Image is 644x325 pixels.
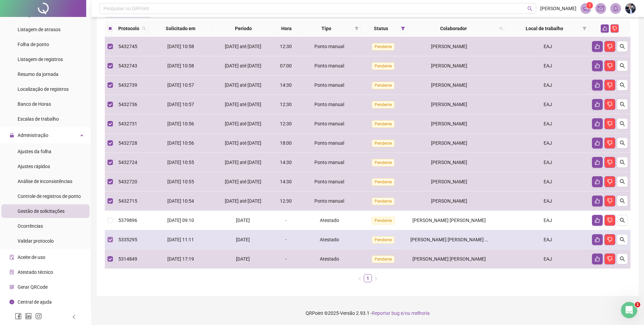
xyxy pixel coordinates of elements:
[586,2,593,9] sup: 1
[635,302,640,307] span: 1
[314,160,344,165] span: Ponto manual
[118,44,137,49] span: 5432745
[607,140,613,146] span: dislike
[620,179,625,184] span: search
[18,269,53,275] span: Atestado técnico
[285,237,287,242] span: -
[506,134,589,153] td: EAJ
[607,44,613,49] span: dislike
[18,284,48,290] span: Gerar QRCode
[372,256,395,263] span: Pendente
[18,42,49,47] span: Folha de ponto
[18,101,51,107] span: Banco de Horas
[598,5,604,12] span: mail
[581,23,588,34] span: filter
[72,314,76,319] span: left
[314,102,344,107] span: Ponto manual
[91,301,644,325] footer: QRPoint © 2025 - 2.93.1 -
[236,218,250,223] span: [DATE]
[167,63,194,68] span: [DATE] 10:58
[412,256,486,262] span: [PERSON_NAME] [PERSON_NAME]
[506,114,589,134] td: EAJ
[314,179,344,184] span: Ponto manual
[356,274,364,282] button: left
[18,208,65,214] span: Gestão de solicitações
[506,211,589,230] td: EAJ
[498,23,505,34] span: search
[167,44,194,49] span: [DATE] 10:58
[620,218,625,223] span: search
[118,179,137,184] span: 5432720
[431,44,467,49] span: [PERSON_NAME]
[431,198,467,204] span: [PERSON_NAME]
[280,102,292,107] span: 12:30
[607,160,613,165] span: dislike
[167,140,194,146] span: [DATE] 10:56
[607,198,613,204] span: dislike
[320,256,339,262] span: Atestado
[280,179,292,184] span: 14:30
[355,26,359,31] span: filter
[621,302,637,318] iframe: Intercom live chat
[372,101,395,108] span: Pendente
[527,6,532,11] span: search
[431,160,467,165] span: [PERSON_NAME]
[167,102,194,107] span: [DATE] 10:57
[25,313,32,320] span: linkedin
[540,5,576,12] span: [PERSON_NAME]
[607,179,613,184] span: dislike
[225,63,261,68] span: [DATE] até [DATE]
[613,5,619,12] span: bell
[225,82,261,88] span: [DATE] até [DATE]
[118,160,137,165] span: 5432724
[225,198,261,204] span: [DATE] até [DATE]
[372,274,380,282] li: Próxima página
[118,102,137,107] span: 5432736
[595,44,600,49] span: like
[506,37,589,56] td: EAJ
[372,178,395,186] span: Pendente
[18,164,50,169] span: Ajustes rápidos
[595,198,600,204] span: like
[275,20,299,37] th: Hora
[499,26,503,31] span: search
[372,274,380,282] button: right
[607,121,613,126] span: dislike
[620,82,625,88] span: search
[18,238,54,244] span: Validar protocolo
[509,25,580,32] span: Local de trabalho
[167,121,194,126] span: [DATE] 10:56
[9,255,14,260] span: audit
[280,63,292,68] span: 07:00
[18,27,61,32] span: Listagem de atrasos
[225,102,261,107] span: [DATE] até [DATE]
[320,218,339,223] span: Atestado
[620,140,625,146] span: search
[9,300,14,304] span: info-circle
[620,256,625,262] span: search
[225,44,261,49] span: [DATE] até [DATE]
[607,218,613,223] span: dislike
[506,249,589,269] td: EAJ
[280,82,292,88] span: 14:30
[372,62,395,70] span: Pendente
[595,237,600,242] span: like
[372,43,395,50] span: Pendente
[620,237,625,242] span: search
[372,310,430,316] span: Reportar bug e/ou melhoria
[118,25,139,32] span: Protocolo
[595,218,600,223] span: like
[167,82,194,88] span: [DATE] 10:57
[506,56,589,76] td: EAJ
[364,275,372,282] a: 1
[620,63,625,68] span: search
[141,23,147,34] span: search
[118,140,137,146] span: 5432728
[18,72,58,77] span: Resumo da jornada
[142,26,146,31] span: search
[340,310,355,316] span: Versão
[353,23,360,34] span: filter
[167,256,194,262] span: [DATE] 17:19
[400,23,406,34] span: filter
[301,25,352,32] span: Tipo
